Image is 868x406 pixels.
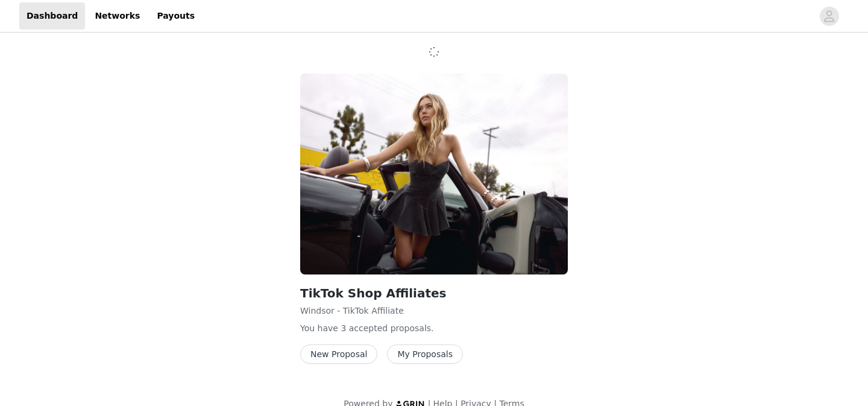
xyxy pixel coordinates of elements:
a: Dashboard [19,2,85,30]
button: New Proposal [300,344,377,364]
p: Windsor - TikTok Affiliate [300,305,568,317]
button: My Proposals [387,344,463,364]
a: Networks [87,2,147,30]
h2: TikTok Shop Affiliates [300,284,568,302]
span: s [427,323,431,333]
a: Payouts [149,2,202,30]
img: Windsor [300,74,568,274]
div: avatar [823,7,835,26]
p: You have 3 accepted proposal . [300,322,568,335]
